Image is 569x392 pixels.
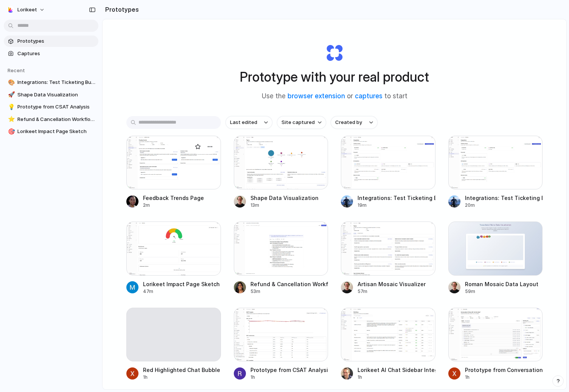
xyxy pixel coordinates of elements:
[7,79,14,86] button: 🎨
[143,280,220,288] div: Lorikeet Impact Page Sketch
[465,280,538,288] div: Roman Mosaic Data Layout
[358,194,435,202] div: Integrations: Test Ticketing Button - Failing
[250,374,328,381] div: 1h
[17,37,95,45] span: Prototypes
[4,101,98,113] a: 💡Prototype from CSAT Analysis
[262,91,407,101] span: Use the or to start
[17,128,95,135] span: Lorikeet Impact Page Sketch
[358,202,435,209] div: 19m
[448,222,543,294] a: Roman Mosaic Data LayoutRoman Mosaic Data Layout59m
[331,116,378,129] button: Created by
[17,79,95,86] span: Integrations: Test Ticketing Button - Failing
[240,67,429,87] h1: Prototype with your real product
[288,92,345,100] a: browser extension
[250,194,319,202] div: Shape Data Visualization
[234,136,328,209] a: Shape Data VisualizationShape Data Visualization13m
[17,116,95,123] span: Refund & Cancellation Workflow Update
[250,202,319,209] div: 13m
[143,374,221,381] div: 1h
[4,89,98,101] a: 🚀Shape Data Visualization
[465,194,543,202] div: Integrations: Test Ticketing Button - Succeeding
[250,288,328,295] div: 53m
[358,288,426,295] div: 57m
[126,308,221,381] a: Red Highlighted Chat Bubble Design1h
[143,288,220,295] div: 47m
[17,50,95,57] span: Captures
[126,222,221,294] a: Lorikeet Impact Page SketchLorikeet Impact Page Sketch47m
[4,36,98,47] a: Prototypes
[358,374,435,381] div: 1h
[465,202,543,209] div: 20m
[277,116,326,129] button: Site captured
[355,92,382,100] a: captures
[4,4,49,16] button: Lorikeet
[341,136,435,209] a: Integrations: Test Ticketing Button - FailingIntegrations: Test Ticketing Button - Failing19m
[8,127,13,136] div: 🎯
[4,48,98,59] a: Captures
[230,119,257,126] span: Last edited
[281,119,315,126] span: Site captured
[250,366,328,374] div: Prototype from CSAT Analysis
[7,91,14,99] button: 🚀
[225,116,272,129] button: Last edited
[102,5,139,14] h2: Prototypes
[465,288,538,295] div: 59m
[448,308,543,381] a: Prototype from ConversationPrototype from Conversation1h
[8,103,13,112] div: 💡
[8,90,13,99] div: 🚀
[250,280,328,288] div: Refund & Cancellation Workflow Update
[234,308,328,381] a: Prototype from CSAT AnalysisPrototype from CSAT Analysis1h
[4,114,98,125] a: ⭐Refund & Cancellation Workflow Update
[4,77,98,88] a: 🎨Integrations: Test Ticketing Button - Failing
[465,366,543,374] div: Prototype from Conversation
[8,67,25,73] span: Recent
[17,91,95,99] span: Shape Data Visualization
[17,6,37,14] span: Lorikeet
[358,366,435,374] div: Lorikeet AI Chat Sidebar Integration
[341,308,435,381] a: Lorikeet AI Chat Sidebar IntegrationLorikeet AI Chat Sidebar Integration1h
[143,202,204,209] div: 2m
[448,136,543,209] a: Integrations: Test Ticketing Button - SucceedingIntegrations: Test Ticketing Button - Succeeding20m
[126,136,221,209] a: Feedback Trends PageFeedback Trends Page2m
[358,280,426,288] div: Artisan Mosaic Visualizer
[143,366,221,374] div: Red Highlighted Chat Bubble Design
[341,222,435,294] a: Artisan Mosaic VisualizerArtisan Mosaic Visualizer57m
[335,119,362,126] span: Created by
[7,103,14,111] button: 💡
[17,103,95,111] span: Prototype from CSAT Analysis
[465,374,543,381] div: 1h
[8,115,13,124] div: ⭐
[143,194,204,202] div: Feedback Trends Page
[4,126,98,137] a: 🎯Lorikeet Impact Page Sketch
[8,78,13,87] div: 🎨
[7,128,14,135] button: 🎯
[7,116,14,123] button: ⭐
[234,222,328,294] a: Refund & Cancellation Workflow UpdateRefund & Cancellation Workflow Update53m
